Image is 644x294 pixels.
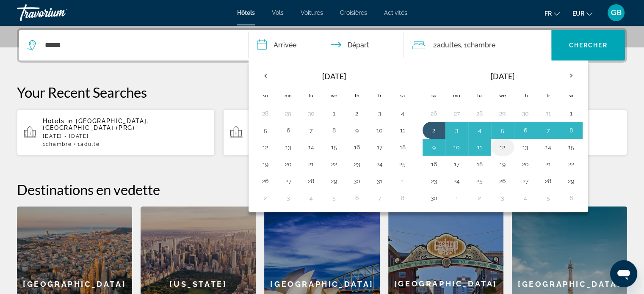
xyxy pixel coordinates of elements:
[304,107,318,119] button: Day 30
[610,260,637,287] iframe: Bouton de lancement de la fenêtre de messagerie
[496,175,509,187] button: Day 26
[373,192,387,204] button: Day 7
[433,39,461,51] span: 2
[373,158,387,170] button: Day 24
[17,84,627,101] p: Your Recent Searches
[496,107,509,119] button: Day 29
[350,124,364,136] button: Day 9
[259,141,272,153] button: Day 12
[327,107,341,119] button: Day 1
[427,141,441,153] button: Day 9
[350,158,364,170] button: Day 23
[43,118,73,124] span: Hotels in
[496,124,509,136] button: Day 5
[564,158,578,170] button: Day 22
[259,175,272,187] button: Day 26
[564,107,578,119] button: Day 1
[350,175,364,187] button: Day 30
[327,158,341,170] button: Day 22
[542,141,555,153] button: Day 14
[496,192,509,204] button: Day 3
[450,107,464,119] button: Day 27
[544,10,552,17] span: fr
[77,141,100,147] span: 1
[450,175,464,187] button: Day 24
[427,175,441,187] button: Day 23
[473,158,486,170] button: Day 18
[519,158,532,170] button: Day 20
[519,175,532,187] button: Day 27
[427,124,441,136] button: Day 2
[17,109,215,156] button: Hotels in [GEOGRAPHIC_DATA], [GEOGRAPHIC_DATA] (PRG)[DATE] - [DATE]1Chambre1Adulte
[519,141,532,153] button: Day 13
[605,4,627,22] button: User Menu
[427,192,441,204] button: Day 30
[373,107,387,119] button: Day 3
[301,9,323,16] a: Voitures
[473,192,486,204] button: Day 2
[304,124,318,136] button: Day 7
[304,158,318,170] button: Day 21
[223,109,421,156] button: Morocco Stylish Private Apartment In [GEOGRAPHIC_DATA] (Taghazout, [GEOGRAPHIC_DATA]) and Nearby ...
[564,192,578,204] button: Day 6
[282,158,295,170] button: Day 20
[427,107,441,119] button: Day 26
[496,141,509,153] button: Day 12
[249,30,404,60] button: Check in and out dates
[350,107,364,119] button: Day 2
[450,158,464,170] button: Day 17
[19,30,625,60] div: Search widget
[282,107,295,119] button: Day 29
[327,124,341,136] button: Day 8
[350,141,364,153] button: Day 16
[542,124,555,136] button: Day 7
[542,192,555,204] button: Day 5
[259,107,272,119] button: Day 28
[544,7,560,19] button: Change language
[43,133,208,139] p: [DATE] - [DATE]
[473,107,486,119] button: Day 28
[384,9,407,16] a: Activités
[560,66,583,85] button: Next month
[445,66,560,86] th: [DATE]
[282,124,295,136] button: Day 6
[304,192,318,204] button: Day 4
[373,124,387,136] button: Day 10
[43,118,149,131] span: [GEOGRAPHIC_DATA], [GEOGRAPHIC_DATA] (PRG)
[396,175,409,187] button: Day 1
[569,42,608,49] span: Chercher
[373,141,387,153] button: Day 17
[473,124,486,136] button: Day 4
[404,30,551,60] button: Travelers: 2 adults, 0 children
[17,181,627,198] h2: Destinations en vedette
[551,30,625,60] button: Chercher
[304,175,318,187] button: Day 28
[572,10,584,17] span: EUR
[350,192,364,204] button: Day 6
[467,41,495,49] span: Chambre
[519,124,532,136] button: Day 6
[564,175,578,187] button: Day 29
[259,192,272,204] button: Day 2
[473,175,486,187] button: Day 25
[542,107,555,119] button: Day 31
[17,2,102,24] a: Travorium
[450,141,464,153] button: Day 10
[277,66,391,86] th: [DATE]
[282,141,295,153] button: Day 13
[327,141,341,153] button: Day 15
[461,39,495,51] span: , 1
[450,192,464,204] button: Day 1
[473,141,486,153] button: Day 11
[80,141,100,147] span: Adulte
[572,7,592,19] button: Change currency
[564,124,578,136] button: Day 8
[542,175,555,187] button: Day 28
[373,175,387,187] button: Day 31
[611,8,622,17] span: GB
[327,192,341,204] button: Day 5
[304,141,318,153] button: Day 14
[237,9,255,16] a: Hôtels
